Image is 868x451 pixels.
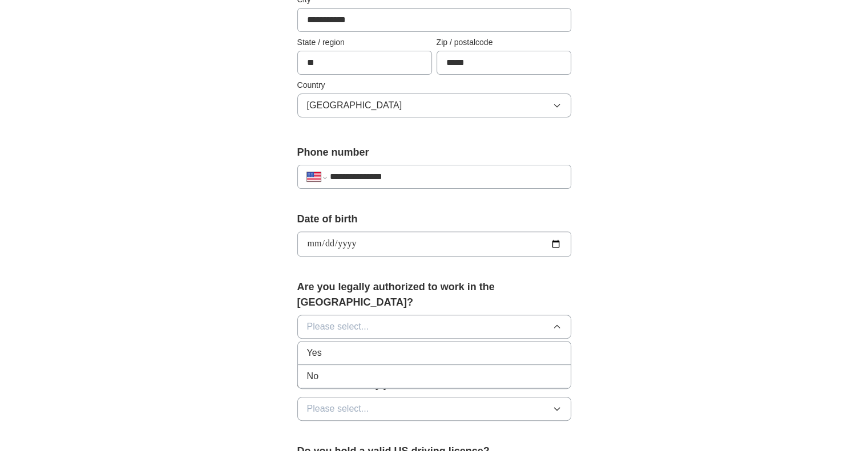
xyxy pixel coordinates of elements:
span: No [307,369,318,383]
label: Zip / postalcode [437,36,571,48]
span: Please select... [307,320,369,334]
label: Country [297,79,571,91]
button: Please select... [297,315,571,339]
button: Please select... [297,397,571,421]
button: [GEOGRAPHIC_DATA] [297,94,571,117]
label: State / region [297,36,432,48]
label: Are you legally authorized to work in the [GEOGRAPHIC_DATA]? [297,279,571,310]
label: Date of birth [297,212,571,227]
span: Please select... [307,402,369,416]
label: Phone number [297,145,571,160]
span: Yes [307,346,322,360]
span: [GEOGRAPHIC_DATA] [307,99,402,112]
